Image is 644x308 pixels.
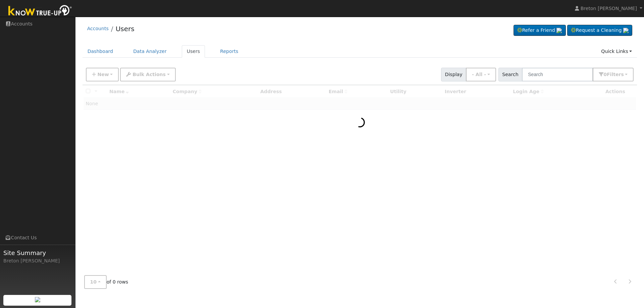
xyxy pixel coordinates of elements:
[441,68,466,81] span: Display
[97,72,109,77] span: New
[90,279,97,285] span: 10
[83,45,118,58] a: Dashboard
[607,72,624,77] span: Filter
[567,25,632,36] a: Request a Cleaning
[514,25,566,36] a: Refer a Friend
[182,45,205,58] a: Users
[87,26,109,31] a: Accounts
[5,4,75,19] img: Know True-Up
[593,68,634,81] button: 0Filters
[522,68,593,81] input: Search
[120,68,175,81] button: Bulk Actions
[116,25,135,33] a: Users
[86,68,119,81] button: New
[3,257,72,264] div: Breton [PERSON_NAME]
[623,28,629,33] img: retrieve
[596,45,637,58] a: Quick Links
[84,275,128,289] span: of 0 rows
[35,297,40,302] img: retrieve
[215,45,243,58] a: Reports
[556,28,562,33] img: retrieve
[581,6,637,11] span: Breton [PERSON_NAME]
[621,72,624,77] span: s
[466,68,496,81] button: - All -
[132,72,166,77] span: Bulk Actions
[128,45,172,58] a: Data Analyzer
[498,68,522,81] span: Search
[3,248,72,257] span: Site Summary
[84,275,107,289] button: 10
